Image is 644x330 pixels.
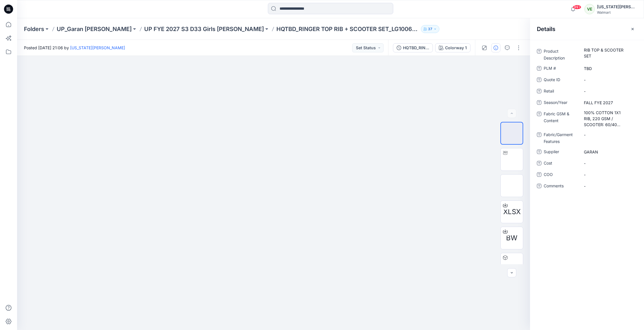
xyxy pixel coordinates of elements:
[544,131,578,145] span: Fabric/Garment Features
[544,48,578,62] span: Product Description
[584,172,633,178] span: -
[506,233,517,243] span: BW
[403,45,429,51] div: HQTBD_RINGER TOP RIB + SCOOTER SET_LG1006 LG7006
[544,160,578,168] span: Cost
[544,148,578,156] span: Supplier
[544,110,578,128] span: Fabric GSM & Content
[537,26,555,32] h2: Details
[597,3,637,10] div: [US_STATE][PERSON_NAME]
[491,43,500,52] button: Details
[428,26,432,32] p: 37
[584,88,633,94] span: -
[544,65,578,73] span: PLM #
[544,76,578,84] span: Quote ID
[584,149,633,155] span: GARAN
[584,183,633,189] span: -
[24,25,44,33] a: Folders
[57,25,132,33] a: UP_Garan [PERSON_NAME]
[544,171,578,179] span: COO
[584,132,633,138] span: -
[584,160,633,166] span: -
[584,47,633,59] span: RIB TOP & SCOOTER SET
[24,45,125,51] span: Posted [DATE] 21:06 by
[584,4,595,14] div: VE
[276,25,419,33] p: HQTBD_RINGER TOP RIB + SCOOTER SET_LG1006 LG7006
[421,25,439,33] button: 37
[435,43,470,52] button: Colorway 1
[70,45,125,50] a: [US_STATE][PERSON_NAME]
[445,45,467,51] div: Colorway 1
[573,5,581,9] span: 99+
[544,183,578,190] span: Comments
[584,110,633,128] span: 100% COTTON 1X1 RIB, 220 GSM / SCOOTER: 60/40 COTTON RECYCLED POLY FLEECE, 200 GSM
[584,100,633,106] span: FALL FYE 2027
[144,25,264,33] a: UP FYE 2027 S3 D33 Girls [PERSON_NAME]
[584,65,633,71] span: TBD
[544,99,578,107] span: Season/Year
[503,207,521,217] span: XLSX
[597,10,637,15] div: Walmart
[584,77,633,83] span: -
[544,88,578,96] span: Retail
[393,43,433,52] button: HQTBD_RINGER TOP RIB + SCOOTER SET_LG1006 LG7006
